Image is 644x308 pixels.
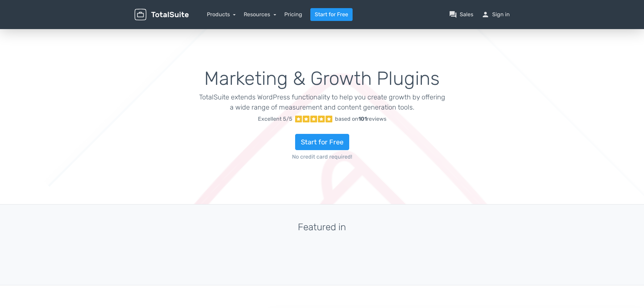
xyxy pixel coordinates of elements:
[199,92,445,112] p: TotalSuite extends WordPress functionality to help you create growth by offering a wide range of ...
[481,10,490,19] span: person
[358,116,367,122] strong: 101
[199,68,445,89] h1: Marketing & Growth Plugins
[284,10,302,19] a: Pricing
[135,222,510,233] h3: Featured in
[244,11,276,18] a: Resources
[135,9,189,21] img: TotalSuite for WordPress
[481,10,510,19] a: personSign in
[207,11,236,18] a: Products
[310,8,353,21] a: Start for Free
[449,10,457,19] span: question_answer
[295,134,349,150] a: Start for Free
[199,153,445,161] span: No credit card required!
[258,115,292,123] span: Excellent 5/5
[449,10,473,19] a: question_answerSales
[335,115,386,123] div: based on reviews
[199,112,445,126] a: Excellent 5/5 based on101reviews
